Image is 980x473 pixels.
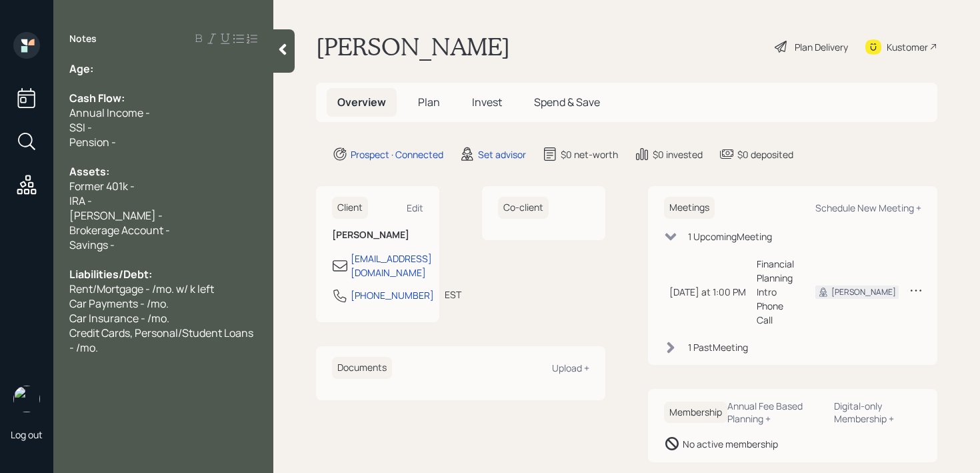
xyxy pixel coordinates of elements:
span: SSI - [69,120,92,135]
span: Former 401k - [69,179,135,193]
div: Digital-only Membership + [834,400,921,425]
h6: Documents [332,357,392,379]
div: Schedule New Meeting + [815,201,921,214]
span: Credit Cards, Personal/Student Loans - /mo. [69,326,255,355]
div: $0 net-worth [561,147,618,161]
div: Edit [407,201,423,214]
div: Set advisor [478,147,526,161]
div: EST [445,288,461,302]
div: [PHONE_NUMBER] [351,288,434,302]
span: Car Insurance - /mo. [69,311,169,326]
span: Savings - [69,238,115,252]
div: No active membership [683,437,778,451]
div: Log out [11,428,43,441]
span: Age: [69,61,93,76]
img: retirable_logo.png [13,386,40,412]
h6: Meetings [664,197,715,219]
div: Annual Fee Based Planning + [727,400,823,425]
div: Upload + [552,362,589,374]
div: Financial Planning Intro Phone Call [757,257,794,327]
div: [DATE] at 1:00 PM [669,285,746,299]
div: [EMAIL_ADDRESS][DOMAIN_NAME] [351,252,432,280]
span: Pension - [69,135,116,149]
h6: Client [332,197,368,219]
div: $0 invested [653,147,703,161]
h6: Co-client [498,197,549,219]
span: Overview [337,95,386,109]
div: Prospect · Connected [351,147,443,161]
span: Brokerage Account - [69,223,170,238]
div: 1 Past Meeting [688,340,748,354]
div: $0 deposited [737,147,793,161]
div: [PERSON_NAME] [831,286,896,298]
span: Cash Flow: [69,91,125,105]
h6: [PERSON_NAME] [332,229,423,241]
div: 1 Upcoming Meeting [688,229,772,244]
div: Plan Delivery [795,40,848,54]
span: Plan [418,95,440,109]
h1: [PERSON_NAME] [316,32,510,61]
span: Liabilities/Debt: [69,267,152,282]
span: Assets: [69,164,109,179]
div: Kustomer [887,40,928,54]
span: Annual Income - [69,105,150,120]
span: Car Payments - /mo. [69,296,169,311]
span: Invest [472,95,502,109]
span: Rent/Mortgage - /mo. w/ k left [69,282,214,296]
h6: Membership [664,402,727,424]
label: Notes [69,32,97,45]
span: Spend & Save [534,95,600,109]
span: [PERSON_NAME] - [69,208,163,223]
span: IRA - [69,193,92,208]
